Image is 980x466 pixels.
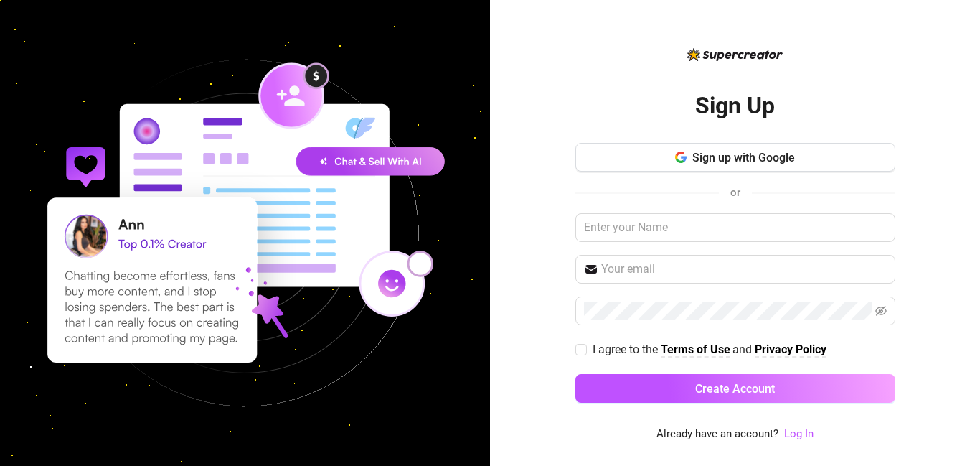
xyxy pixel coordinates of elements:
[687,48,783,61] img: logo-BBDzfeDw.svg
[695,382,775,396] span: Create Account
[692,151,795,164] span: Sign up with Google
[593,342,661,356] span: I agree to the
[601,261,887,278] input: Your email
[575,374,895,403] button: Create Account
[732,342,755,356] span: and
[656,426,778,443] span: Already have an account?
[661,342,730,356] strong: Terms of Use
[755,342,826,358] a: Privacy Policy
[784,427,814,440] a: Log In
[755,342,826,356] strong: Privacy Policy
[875,305,887,317] span: eye-invisible
[575,143,895,172] button: Sign up with Google
[695,91,775,121] h2: Sign Up
[784,426,814,443] a: Log In
[575,213,895,242] input: Enter your Name
[730,186,740,199] span: or
[661,342,730,358] a: Terms of Use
